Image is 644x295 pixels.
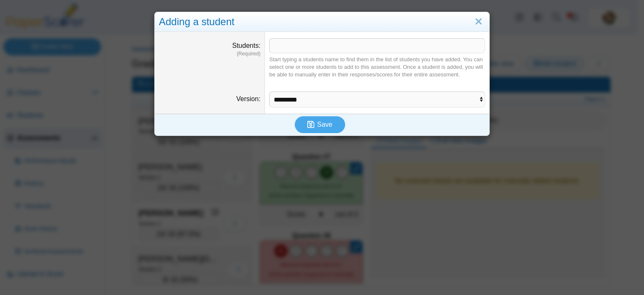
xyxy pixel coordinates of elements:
span: Save [317,121,332,128]
a: Close [472,15,485,29]
div: Start typing a students name to find them in the list of students you have added. You can select ... [269,56,485,79]
tags: ​ [269,38,485,53]
div: Adding a student [155,12,489,32]
dfn: (Required) [159,50,260,57]
label: Version [236,95,261,102]
label: Students [232,42,261,49]
button: Save [295,116,345,133]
